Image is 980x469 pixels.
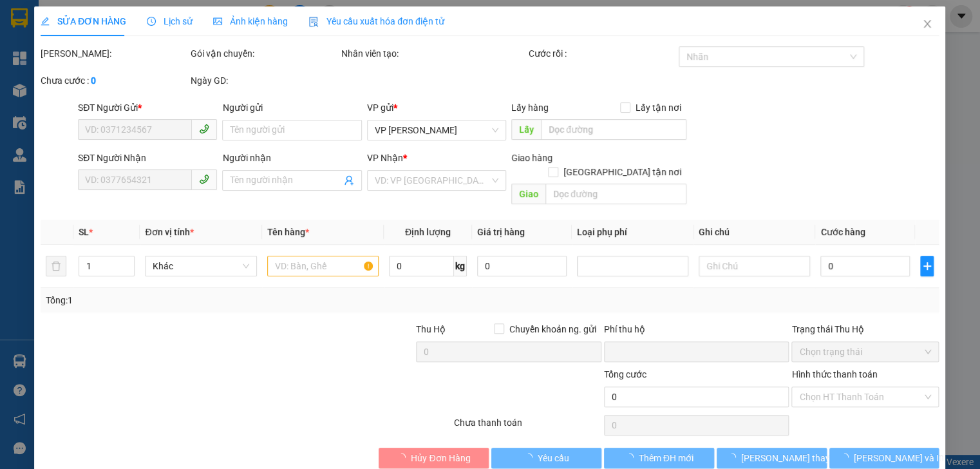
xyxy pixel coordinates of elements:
[147,17,156,26] span: clock-circle
[79,100,218,115] div: SĐT Người Gửi
[379,448,489,468] button: Hủy Đơn Hàng
[147,16,193,26] span: Lịch sử
[699,256,810,276] input: Ghi Chú
[416,324,446,334] span: Thu Hộ
[478,227,525,237] span: Giá trị hàng
[923,19,933,29] span: close
[604,322,789,341] div: Phí thu hộ
[717,448,827,468] button: [PERSON_NAME] thay đổi
[511,184,545,204] span: Giao
[79,227,90,237] span: SL
[541,119,686,140] input: Dọc đường
[910,6,946,43] button: Close
[511,153,552,163] span: Giao hàng
[921,261,933,271] span: plus
[405,227,451,237] span: Định lượng
[41,46,188,61] div: [PERSON_NAME]:
[308,17,319,27] img: icon
[367,100,506,115] div: VP gửi
[511,102,549,113] span: Lấy hàng
[341,46,527,61] div: Nhân viên tạo:
[46,256,66,276] button: delete
[491,448,601,468] button: Yêu cầu
[223,100,362,115] div: Người gửi
[267,256,379,276] input: VD: Bàn, Ghế
[604,369,646,379] span: Tổng cước
[91,75,96,86] b: 0
[604,448,714,468] button: Thêm ĐH mới
[41,73,188,88] div: Chưa cước :
[523,453,538,462] span: loading
[639,451,693,465] span: Thêm ĐH mới
[799,342,931,361] span: Chọn trạng thái
[791,369,877,379] label: Hình thức thanh toán
[829,448,939,468] button: [PERSON_NAME] và In
[46,293,379,307] div: Tổng: 1
[741,451,844,465] span: [PERSON_NAME] thay đổi
[375,120,498,140] span: VP Hoàng Liệt
[545,184,686,204] input: Dọc đường
[41,16,126,26] span: SỬA ĐƠN HÀNG
[200,124,210,134] span: phone
[920,256,934,276] button: plus
[538,451,569,465] span: Yêu cầu
[153,256,249,276] span: Khác
[191,46,339,61] div: Gói vận chuyển:
[308,16,444,26] span: Yêu cầu xuất hóa đơn điện tử
[213,16,288,26] span: Ảnh kiện hàng
[727,453,741,462] span: loading
[630,100,686,115] span: Lấy tận nơi
[146,227,194,237] span: Đơn vị tính
[558,165,686,179] span: [GEOGRAPHIC_DATA] tận nơi
[223,151,362,165] div: Người nhận
[455,256,467,276] span: kg
[213,17,222,26] span: picture
[41,17,50,26] span: edit
[840,453,854,462] span: loading
[625,453,639,462] span: loading
[854,451,944,465] span: [PERSON_NAME] và In
[453,416,603,438] div: Chưa thanh toán
[693,220,815,245] th: Ghi chú
[791,322,939,336] div: Trạng thái Thu Hộ
[504,322,601,336] span: Chuyển khoản ng. gửi
[367,153,403,163] span: VP Nhận
[267,227,309,237] span: Tên hàng
[529,46,676,61] div: Cước rồi :
[397,453,411,462] span: loading
[344,175,354,186] span: user-add
[411,451,471,465] span: Hủy Đơn Hàng
[200,174,210,184] span: phone
[191,73,339,88] div: Ngày GD:
[79,151,218,165] div: SĐT Người Nhận
[511,119,541,140] span: Lấy
[821,227,865,237] span: Cước hàng
[572,220,693,245] th: Loại phụ phí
